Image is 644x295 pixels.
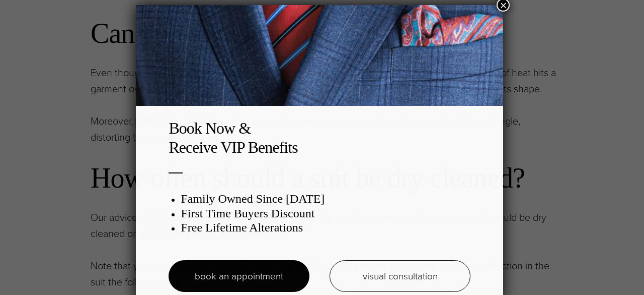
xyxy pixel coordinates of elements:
[16,7,43,16] span: 1 new
[181,206,470,221] h3: First Time Buyers Discount
[169,119,470,157] h2: Book Now & Receive VIP Benefits
[330,260,470,292] a: visual consultation
[181,220,470,235] h3: Free Lifetime Alterations
[181,192,470,206] h3: Family Owned Since [DATE]
[169,260,309,292] a: book an appointment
